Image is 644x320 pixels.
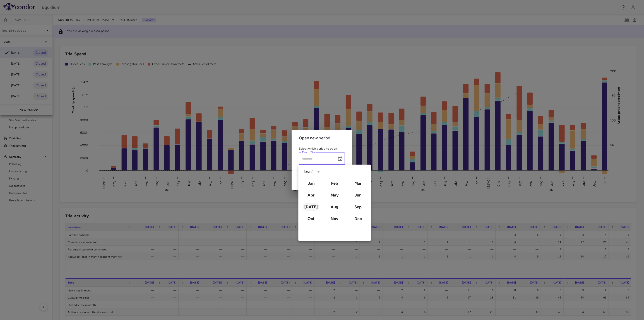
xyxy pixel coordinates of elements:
[350,215,366,223] button: December
[304,170,313,174] div: [DATE]
[303,179,319,187] button: January
[350,191,366,199] button: June
[299,147,345,151] p: Select which period to open.
[303,191,319,199] button: April
[303,215,319,223] button: October
[350,203,366,211] button: September
[292,130,352,147] h2: Open new period
[315,168,322,176] button: calendar view is open, switch to year view
[303,203,319,211] button: July
[327,215,343,223] button: November
[302,150,316,154] label: Month / Year
[327,191,343,199] button: May
[327,179,343,187] button: February
[327,203,343,211] button: August
[336,154,345,163] button: Choose date
[350,179,366,187] button: March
